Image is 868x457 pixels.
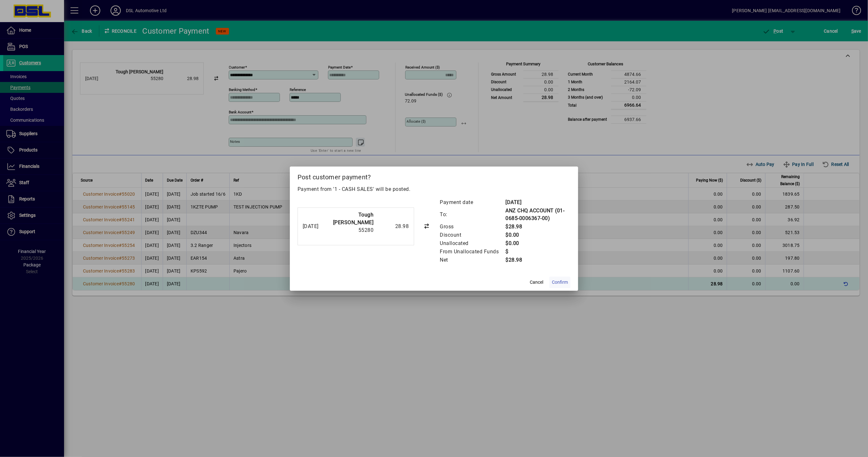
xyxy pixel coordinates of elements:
div: 28.98 [377,223,409,230]
td: To: [440,207,505,223]
span: Confirm [552,279,568,286]
td: Net [440,256,505,264]
button: Cancel [526,277,547,288]
p: Payment from '1 - CASH SALES' will be posted. [298,185,570,193]
td: $28.98 [505,223,571,231]
td: Discount [440,231,505,239]
span: Cancel [530,279,543,286]
td: [DATE] [505,198,571,207]
span: 55280 [358,227,374,233]
button: Confirm [549,277,570,288]
h2: Post customer payment? [290,167,578,185]
td: ANZ CHQ ACCOUNT (01-0685-0006367-00) [505,207,571,223]
td: Unallocated [440,239,505,248]
td: $ [505,248,571,256]
td: Gross [440,223,505,231]
div: [DATE] [303,223,323,230]
td: $0.00 [505,231,571,239]
td: Payment date [440,198,505,207]
td: $0.00 [505,239,571,248]
strong: Tough [PERSON_NAME] [333,212,374,225]
td: From Unallocated Funds [440,248,505,256]
td: $28.98 [505,256,571,264]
